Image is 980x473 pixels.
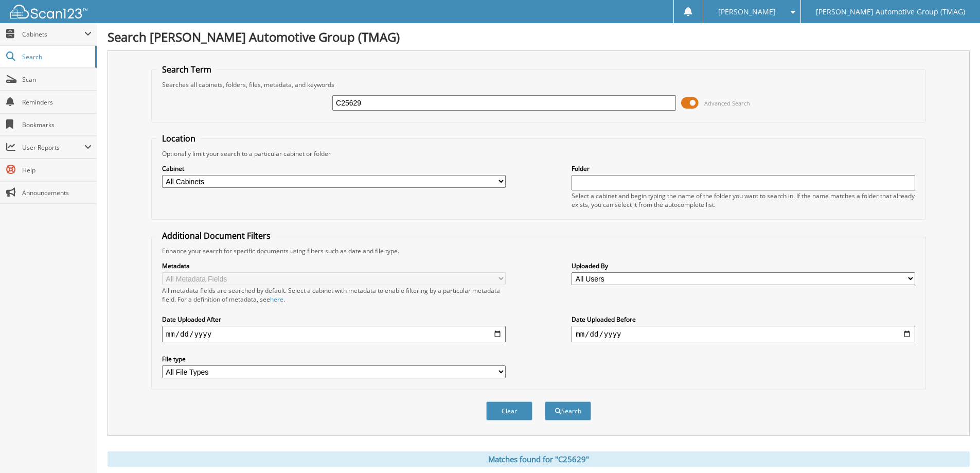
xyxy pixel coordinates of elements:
[572,261,915,270] label: Uploaded By
[157,133,201,144] legend: Location
[108,451,970,467] div: Matches found for "C25629"
[157,80,920,89] div: Searches all cabinets, folders, files, metadata, and keywords
[157,149,920,158] div: Optionally limit your search to a particular cabinet or folder
[572,164,915,173] label: Folder
[22,30,84,39] span: Cabinets
[22,120,92,129] span: Bookmarks
[108,28,970,45] h1: Search [PERSON_NAME] Automotive Group (TMAG)
[545,401,591,421] button: Search
[270,295,283,304] a: here
[486,401,532,421] button: Clear
[10,5,87,19] img: scan123-logo-white.svg
[157,247,920,255] div: Enhance your search for specific documents using filters such as date and file type.
[22,75,92,84] span: Scan
[162,286,506,304] div: All metadata fields are searched by default. Select a cabinet with metadata to enable filtering b...
[22,52,90,61] span: Search
[22,98,92,107] span: Reminders
[162,326,506,342] input: start
[22,166,92,174] span: Help
[816,9,965,15] span: [PERSON_NAME] Automotive Group (TMAG)
[704,99,750,107] span: Advanced Search
[162,261,506,270] label: Metadata
[718,9,776,15] span: [PERSON_NAME]
[162,355,506,363] label: File type
[22,143,84,152] span: User Reports
[157,64,217,75] legend: Search Term
[162,164,506,173] label: Cabinet
[572,326,915,342] input: end
[162,315,506,324] label: Date Uploaded After
[22,188,92,197] span: Announcements
[157,230,276,241] legend: Additional Document Filters
[572,191,915,209] div: Select a cabinet and begin typing the name of the folder you want to search in. If the name match...
[572,315,915,324] label: Date Uploaded Before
